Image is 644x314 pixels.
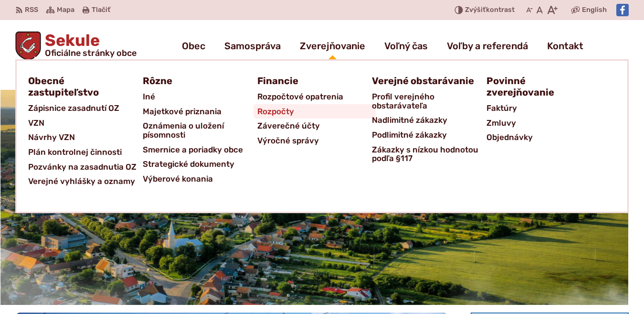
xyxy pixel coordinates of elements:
a: Strategické dokumenty [143,157,257,172]
a: Zmluvy [486,116,601,130]
a: Povinné zverejňovanie [486,72,590,101]
a: English [580,4,609,16]
img: Prejsť na domovskú stránku [15,32,41,60]
a: Výročné správy [257,133,372,148]
span: Rôzne [143,72,172,89]
a: Zápisnice zasadnutí OZ [28,101,143,116]
a: Zákazky s nízkou hodnotou podľa §117 [372,142,486,166]
a: Výberové konania [143,172,257,186]
a: Podlimitné zákazky [372,128,486,142]
a: Plán kontrolnej činnosti [28,145,143,160]
a: Objednávky [486,130,601,145]
span: Návrhy VZN [28,130,75,145]
a: Faktúry [486,101,601,116]
img: Prejsť na Facebook stránku [616,4,629,16]
span: kontrast [465,6,515,14]
a: Rozpočtové opatrenia [257,89,372,104]
span: Rozpočtové opatrenia [257,89,343,104]
a: Smernice a poriadky obce [143,142,257,157]
span: Plán kontrolnej činnosti [28,145,122,160]
a: Záverečné účty [257,119,372,133]
span: Výročné správy [257,133,319,148]
a: Financie [257,72,360,89]
span: RSS [25,4,38,16]
span: Verejné obstarávanie [372,72,474,89]
span: Zmluvy [486,116,516,130]
span: Financie [257,72,298,89]
span: English [582,4,607,16]
span: Mapa [57,4,74,16]
a: Zverejňovanie [300,32,365,59]
a: Návrhy VZN [28,130,143,145]
span: Majetkové priznania [143,104,222,119]
a: Rozpočty [257,104,372,119]
a: Iné [143,89,257,104]
span: Zápisnice zasadnutí OZ [28,101,119,116]
span: Strategické dokumenty [143,157,234,172]
span: Rozpočty [257,104,294,119]
a: Verejné obstarávanie [372,72,475,89]
span: Výberové konania [143,172,213,186]
a: Kontakt [547,32,583,59]
span: Podlimitné zákazky [372,128,447,142]
a: Obecné zastupiteľstvo [28,72,131,101]
span: Smernice a poriadky obce [143,142,243,157]
span: Nadlimitné zákazky [372,113,447,128]
span: Verejné vyhlášky a oznamy [28,174,135,189]
a: Voľný čas [384,32,428,59]
a: Verejné vyhlášky a oznamy [28,174,143,189]
span: Záverečné účty [257,119,320,133]
span: Zvýšiť [465,6,486,14]
a: Majetkové priznania [143,104,257,119]
a: Logo Sekule, prejsť na domovskú stránku. [15,32,137,60]
span: Tlačiť [92,6,110,14]
span: Objednávky [486,130,533,145]
a: Oznámenia o uložení písomnosti [143,119,257,142]
span: VZN [28,116,44,130]
span: Pozvánky na zasadnutia OZ [28,160,137,174]
a: Rôzne [143,72,246,89]
a: Voľby a referendá [447,32,528,59]
a: Pozvánky na zasadnutia OZ [28,160,143,174]
a: Profil verejného obstarávateľa [372,89,486,113]
a: VZN [28,116,143,130]
a: Samospráva [224,32,281,59]
a: Obec [182,32,205,59]
span: Faktúry [486,101,517,116]
span: Oficiálne stránky obce [45,49,137,57]
h1: Sekule [41,32,137,57]
a: Nadlimitné zákazky [372,113,486,128]
span: Iné [143,89,155,104]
